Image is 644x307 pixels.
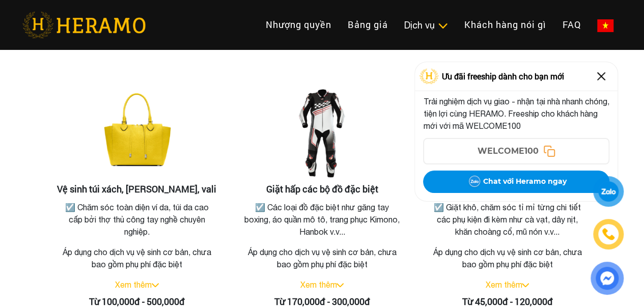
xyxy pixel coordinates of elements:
[300,280,337,289] a: Xem thêm
[241,246,403,270] p: Áp dụng cho dịch vụ vệ sinh cơ bản, chưa bao gồm phụ phí đặc biệt
[441,70,564,82] span: Ưu đãi freeship dành cho bạn mới
[152,283,159,287] img: arrow_down.svg
[428,201,586,238] p: ☑️ Giặt khô, chăm sóc tỉ mỉ từng chi tiết các phụ kiện đi kèm như cà vạt, dây nịt, khăn choàng cổ...
[477,145,538,157] span: WELCOME100
[423,95,609,132] p: Trải nghiệm dịch vụ giao - nhận tại nhà nhanh chóng, tiện lợi cùng HERAMO. Freeship cho khách hàn...
[56,246,218,270] p: Áp dụng cho dịch vụ vệ sinh cơ bản, chưa bao gồm phụ phí đặc biệt
[456,14,554,36] a: Khách hàng nói gì
[426,246,588,270] p: Áp dụng cho dịch vụ vệ sinh cơ bản, chưa bao gồm phụ phí đặc biệt
[56,184,218,195] h3: Vệ sinh túi xách, [PERSON_NAME], vali
[241,184,403,195] h3: Giặt hấp các bộ đồ đặc biệt
[602,228,614,240] img: phone-icon
[597,19,613,32] img: vn-flag.png
[340,14,396,36] a: Bảng giá
[419,69,439,84] img: Logo
[258,14,340,36] a: Nhượng quyền
[58,201,216,238] p: ☑️ Chăm sóc toàn diện ví da, túi da cao cấp bởi thợ thủ công tay nghề chuyên nghiệp.
[404,18,448,32] div: Dịch vụ
[466,174,483,190] img: Zalo
[554,14,589,36] a: FAQ
[437,21,448,31] img: subToggleIcon
[86,82,188,184] img: Vệ sinh túi xách, balo, vali
[593,68,609,85] img: Close
[485,280,522,289] a: Xem thêm
[22,12,146,38] img: heramo-logo.png
[337,283,344,287] img: arrow_down.svg
[115,280,152,289] a: Xem thêm
[595,220,622,248] a: phone-icon
[271,82,373,184] img: Giặt hấp các bộ đồ đặc biệt
[243,201,401,238] p: ☑️ Các loại đồ đặc biệt như găng tay boxing, áo quần mô tô, trang phục Kimono, Hanbok v.v...
[522,283,529,287] img: arrow_down.svg
[423,171,609,193] button: Chat với Heramo ngay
